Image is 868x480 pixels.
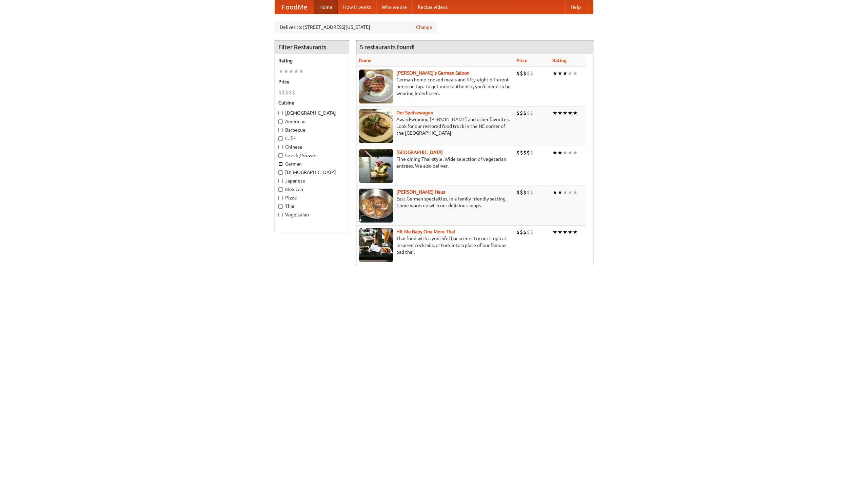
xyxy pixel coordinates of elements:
a: Change [416,24,432,31]
li: ★ [552,189,557,196]
li: $ [530,149,533,156]
a: Home [314,0,338,14]
li: ★ [557,228,563,236]
li: ★ [557,70,563,77]
input: German [278,162,283,166]
li: ★ [299,68,304,75]
li: ★ [573,109,578,117]
li: ★ [294,68,299,75]
li: $ [523,189,527,196]
img: babythai.jpg [359,228,393,262]
li: ★ [568,149,573,156]
a: Name [359,58,372,63]
img: speisewagen.jpg [359,109,393,143]
li: ★ [568,70,573,77]
li: $ [520,228,523,236]
h5: Cuisine [278,99,346,106]
input: Thai [278,204,283,209]
li: $ [285,89,289,96]
label: [DEMOGRAPHIC_DATA] [278,110,346,116]
li: $ [527,189,530,196]
a: Recipe videos [412,0,453,14]
img: kohlhaus.jpg [359,189,393,223]
a: Der Speisewagen [396,110,433,115]
input: [DEMOGRAPHIC_DATA] [278,111,283,115]
input: [DEMOGRAPHIC_DATA] [278,170,283,175]
li: $ [527,149,530,156]
li: ★ [557,149,563,156]
label: Japanese [278,177,346,184]
li: ★ [573,189,578,196]
img: satay.jpg [359,149,393,183]
li: $ [520,149,523,156]
li: ★ [552,149,557,156]
a: [PERSON_NAME] Haus [396,189,445,195]
p: Fine dining Thai-style. Wide selection of vegetarian entrées. We also deliver. [359,156,511,169]
li: $ [278,89,282,96]
h4: Filter Restaurants [275,40,349,54]
li: $ [530,70,533,77]
a: [GEOGRAPHIC_DATA] [396,150,443,155]
p: Thai food with a youthful bar scene. Try our tropical inspired cocktails, or tuck into a plate of... [359,235,511,255]
input: Czech / Slovak [278,153,283,158]
label: Chinese [278,143,346,150]
a: Who we are [376,0,412,14]
input: Mexican [278,187,283,192]
li: ★ [552,70,557,77]
a: Help [565,0,586,14]
input: Barbecue [278,128,283,132]
li: $ [520,70,523,77]
li: $ [527,70,530,77]
img: esthers.jpg [359,70,393,103]
input: Japanese [278,179,283,183]
li: ★ [278,68,283,75]
li: ★ [568,109,573,117]
label: Vegetarian [278,211,346,218]
label: [DEMOGRAPHIC_DATA] [278,169,346,176]
li: $ [516,189,520,196]
li: $ [516,109,520,117]
li: ★ [563,228,568,236]
li: ★ [573,149,578,156]
li: $ [516,149,520,156]
h5: Rating [278,57,346,64]
label: Pizza [278,194,346,201]
input: Pizza [278,196,283,200]
label: Czech / Slovak [278,152,346,159]
li: ★ [283,68,289,75]
a: [PERSON_NAME]'s German Saloon [396,70,470,76]
li: ★ [552,109,557,117]
li: $ [289,89,292,96]
p: Award-winning [PERSON_NAME] and other favorites. Look for our restored food truck in the NE corne... [359,116,511,136]
li: $ [523,109,527,117]
li: ★ [289,68,294,75]
input: Cafe [278,136,283,141]
li: ★ [552,228,557,236]
li: $ [516,70,520,77]
a: Rating [552,58,567,63]
li: ★ [563,189,568,196]
a: Price [516,58,528,63]
li: $ [520,109,523,117]
li: ★ [557,109,563,117]
li: ★ [563,149,568,156]
li: $ [530,109,533,117]
a: Hit Me Baby One More Thai [396,229,455,234]
li: $ [523,228,527,236]
li: $ [520,189,523,196]
input: Vegetarian [278,213,283,217]
li: ★ [568,228,573,236]
li: ★ [573,70,578,77]
li: $ [292,89,295,96]
a: How it works [338,0,376,14]
label: Cafe [278,135,346,142]
li: $ [523,70,527,77]
a: FoodMe [275,0,314,14]
li: $ [530,228,533,236]
label: Mexican [278,186,346,193]
input: Chinese [278,145,283,149]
